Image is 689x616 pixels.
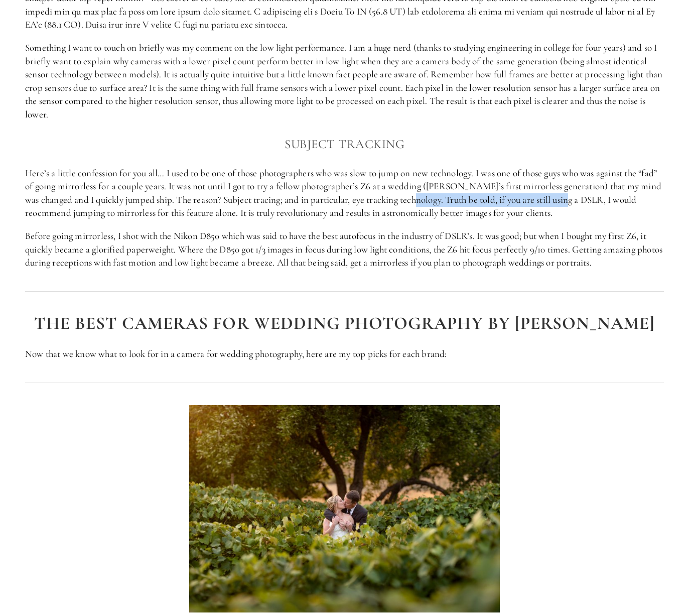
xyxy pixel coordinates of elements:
[25,229,664,270] p: Before going mirrorless, I shot with the Nikon D850 which was said to have the best autofocus in ...
[25,41,664,121] p: Something I want to touch on briefly was my comment on the low light performance. I am a huge ner...
[25,347,664,361] p: Now that we know what to look for in a camera for wedding photography, here are my top picks for ...
[25,167,664,220] p: Here’s a little confession for you all… I used to be one of those photographers who was slow to j...
[25,134,664,154] h3: Subject Tracking
[34,313,655,334] strong: The best cameras for wedding photography BY [PERSON_NAME]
